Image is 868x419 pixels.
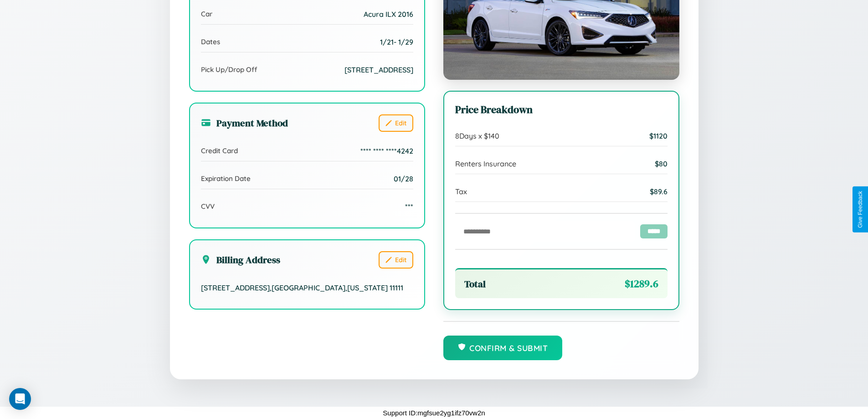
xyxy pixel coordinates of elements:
[394,174,413,183] span: 01/28
[455,103,668,117] h3: Price Breakdown
[650,187,668,196] span: $ 89.6
[625,277,658,291] span: $ 1289.6
[201,283,403,292] span: [STREET_ADDRESS] , [GEOGRAPHIC_DATA] , [US_STATE] 11111
[201,65,257,74] span: Pick Up/Drop Off
[649,131,668,140] span: $ 1120
[201,37,220,46] span: Dates
[383,407,485,419] p: Support ID: mgfsue2yg1ifz70vw2n
[364,10,413,19] span: Acura ILX 2016
[455,187,467,196] span: Tax
[344,65,413,74] span: [STREET_ADDRESS]
[201,116,288,129] h3: Payment Method
[379,114,413,132] button: Edit
[201,146,238,155] span: Credit Card
[201,253,280,266] h3: Billing Address
[655,159,668,168] span: $ 80
[9,388,31,410] div: Open Intercom Messenger
[455,131,499,140] span: 8 Days x $ 140
[443,336,563,360] button: Confirm & Submit
[201,174,251,183] span: Expiration Date
[464,277,486,290] span: Total
[380,37,413,47] span: 1 / 21 - 1 / 29
[201,202,215,211] span: CVV
[455,159,516,168] span: Renters Insurance
[201,10,212,18] span: Car
[857,191,863,228] div: Give Feedback
[379,251,413,269] button: Edit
